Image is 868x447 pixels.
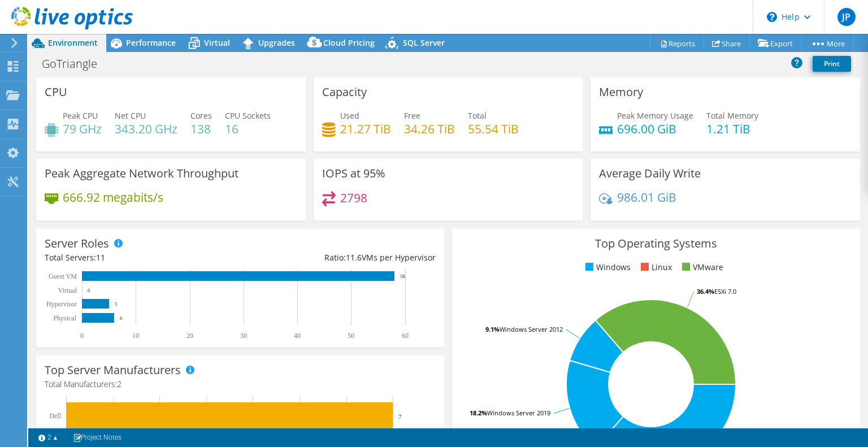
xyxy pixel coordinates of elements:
span: Upgrades [258,37,295,48]
h3: Memory [599,86,643,98]
text: 20 [186,332,193,340]
h4: 696.00 GiB [617,123,693,135]
a: Project Notes [65,431,129,445]
a: 2 [31,431,66,445]
span: Performance [126,37,176,48]
text: 10 [132,332,139,340]
span: Free [404,110,420,121]
span: SQL Server [403,37,445,48]
text: 0 [80,332,84,340]
span: 2 [117,379,121,389]
li: Windows [583,261,631,274]
tspan: ESXi 7.0 [714,287,736,296]
h3: Capacity [322,86,367,98]
h4: 986.01 GiB [617,191,676,203]
text: 40 [294,332,301,340]
text: 5 [115,301,118,307]
text: 58 [400,274,406,279]
span: Total [468,110,487,121]
h3: CPU [45,86,67,98]
h3: Peak Aggregate Network Throughput [45,167,238,180]
h3: Top Server Manufacturers [45,364,181,376]
h4: 666.92 megabits/s [63,191,163,203]
text: Dell [49,412,61,420]
h4: Total Manufacturers: [45,378,436,390]
div: Ratio: VMs per Hypervisor [240,251,436,264]
span: Peak Memory Usage [617,110,693,121]
span: Environment [48,37,98,48]
h4: 21.27 TiB [340,123,391,135]
a: Reports [650,34,704,52]
text: 30 [240,332,247,340]
span: Virtual [204,37,230,48]
svg: \n [767,12,777,22]
tspan: 18.2% [470,409,487,417]
text: Virtual [58,287,77,294]
h3: Server Roles [45,237,109,250]
h4: 34.26 TiB [404,123,455,135]
h4: 79 GHz [63,123,102,135]
span: Used [340,110,359,121]
h3: Top Operating Systems [461,237,852,250]
li: VMware [679,261,723,274]
span: 11 [96,252,105,263]
text: 7 [398,413,402,420]
text: 60 [402,332,409,340]
text: Physical [53,314,76,322]
h4: 16 [225,123,271,135]
span: Net CPU [115,110,146,121]
text: Guest VM [49,272,77,280]
div: Total Servers: [45,251,240,264]
span: 11.6 [346,252,362,263]
text: Hypervisor [46,300,77,308]
tspan: 9.1% [485,325,500,333]
h4: 55.54 TiB [468,123,519,135]
h1: GoTriangle [37,58,115,70]
span: Total Memory [706,110,758,121]
span: Cloud Pricing [323,37,375,48]
span: JP [837,8,856,26]
h4: 343.20 GHz [115,123,177,135]
span: Peak CPU [63,110,98,121]
h3: IOPS at 95% [322,167,385,180]
tspan: Windows Server 2019 [487,409,550,417]
tspan: Windows Server 2012 [500,325,563,333]
a: Export [749,34,802,52]
h4: 1.21 TiB [706,123,758,135]
text: 6 [120,315,123,321]
tspan: 36.4% [697,287,714,296]
span: CPU Sockets [225,110,271,121]
span: Cores [190,110,212,121]
a: More [801,34,854,52]
text: 0 [88,288,90,293]
h3: Average Daily Write [599,167,701,180]
h4: 138 [190,123,212,135]
text: 50 [348,332,354,340]
li: Linux [638,261,672,274]
a: Share [704,34,750,52]
h4: 2798 [340,192,367,204]
a: Print [813,56,851,72]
